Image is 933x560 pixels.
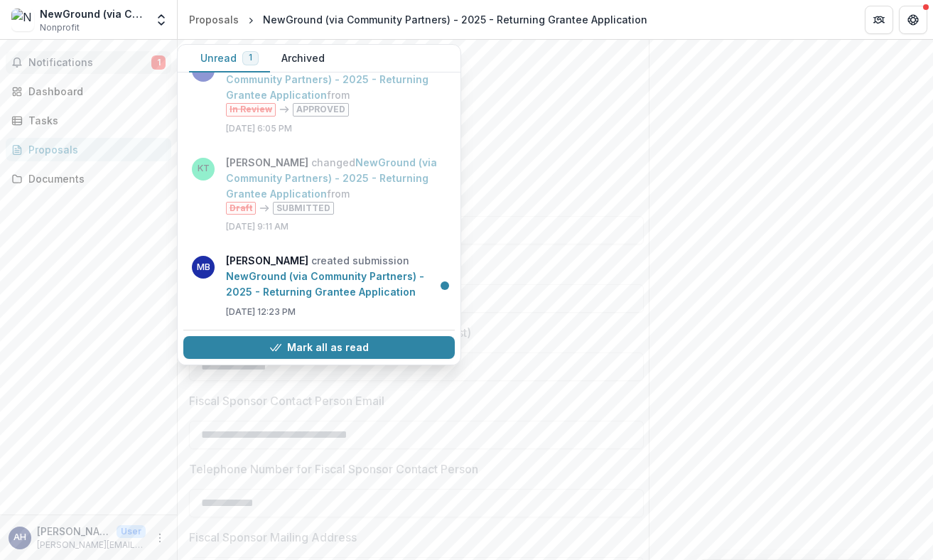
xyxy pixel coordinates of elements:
p: [PERSON_NAME] [37,524,111,539]
img: NewGround (via Community Partners) [11,9,34,31]
div: Documents [28,171,160,186]
span: Nonprofit [40,21,80,34]
p: Telephone Number for Fiscal Sponsor Contact Person [189,461,478,478]
a: NewGround (via Community Partners) - 2025 - Returning Grantee Application [226,58,437,101]
a: Documents [6,167,171,190]
a: NewGround (via Community Partners) - 2025 - Returning Grantee Application [226,270,424,298]
div: Proposals [189,12,239,27]
p: Fiscal Sponsor Mailing Address [189,529,357,546]
div: Proposals [28,142,160,157]
span: 1 [151,55,166,70]
p: changed from [226,56,446,117]
div: Aziza Hasan [14,533,26,542]
button: Unread [189,45,270,72]
a: Proposals [6,138,171,161]
button: Open entity switcher [151,6,171,34]
button: Mark all as read [183,336,455,359]
a: Tasks [6,109,171,132]
a: NewGround (via Community Partners) - 2025 - Returning Grantee Application [226,156,437,200]
button: Partners [865,6,893,34]
span: 1 [249,53,252,63]
p: User [117,525,146,538]
div: Dashboard [28,84,160,99]
div: NewGround (via Community Partners) [40,6,146,21]
nav: breadcrumb [183,9,653,30]
div: NewGround (via Community Partners) - 2025 - Returning Grantee Application [263,12,647,27]
span: Notifications [28,57,151,69]
div: Tasks [28,113,160,128]
button: Get Help [899,6,927,34]
button: More [151,529,168,546]
button: Notifications1 [6,51,171,74]
a: Proposals [183,9,244,30]
p: [PERSON_NAME][EMAIL_ADDRESS][DOMAIN_NAME] [37,539,146,551]
p: Fiscal Sponsor Contact Person Email [189,392,384,409]
button: Archived [270,45,336,72]
p: created submission [226,253,446,300]
a: Dashboard [6,80,171,103]
p: changed from [226,155,446,215]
